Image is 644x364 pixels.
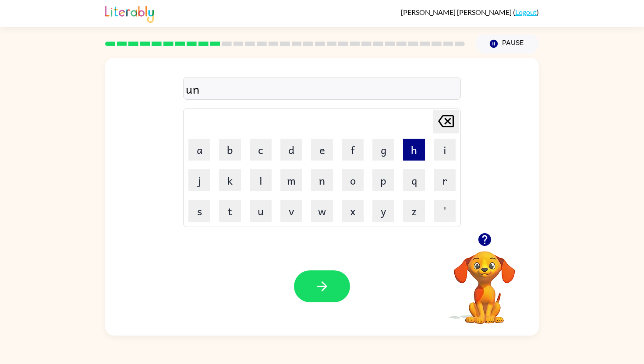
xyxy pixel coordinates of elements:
button: i [434,139,456,161]
button: r [434,169,456,191]
button: k [219,169,241,191]
button: b [219,139,241,161]
button: m [280,169,302,191]
div: un [186,80,458,98]
button: a [188,139,210,161]
button: c [250,139,272,161]
button: g [372,139,394,161]
button: h [403,139,425,161]
button: n [311,169,333,191]
button: y [372,200,394,222]
button: z [403,200,425,222]
button: t [219,200,241,222]
div: ( ) [401,8,539,16]
button: w [311,200,333,222]
img: Literably [105,3,154,23]
button: j [188,169,210,191]
button: e [311,139,333,161]
button: ' [434,200,456,222]
video: Your browser must support playing .mp4 files to use Literably. Please try using another browser. [441,238,528,325]
button: f [342,139,364,161]
button: x [342,200,364,222]
button: s [188,200,210,222]
button: o [342,169,364,191]
button: Pause [475,34,539,54]
button: d [280,139,302,161]
button: u [250,200,272,222]
button: p [372,169,394,191]
button: q [403,169,425,191]
button: l [250,169,272,191]
span: [PERSON_NAME] [PERSON_NAME] [401,8,513,16]
a: Logout [515,8,537,16]
button: v [280,200,302,222]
